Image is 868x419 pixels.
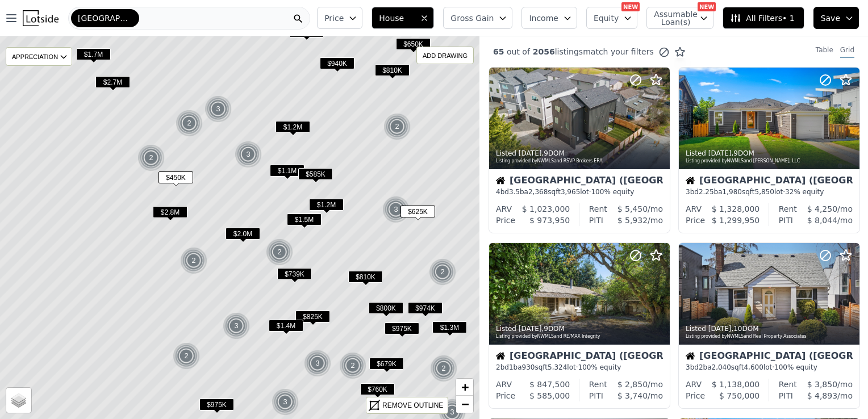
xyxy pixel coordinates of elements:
[348,271,383,283] span: $810K
[287,213,322,225] span: $1.5M
[617,391,648,400] span: $ 3,740
[429,258,456,286] div: 2
[583,46,654,57] span: match your filters
[137,144,165,171] img: g1.png
[528,188,548,196] span: 2,368
[529,380,570,389] span: $ 847,500
[180,247,207,274] div: 2
[461,397,469,411] span: −
[744,363,763,371] span: 4,600
[287,213,322,230] div: $1.5M
[269,320,303,336] div: $1.4M
[603,215,663,226] div: /mo
[450,12,494,24] span: Gross Gain
[496,149,664,158] div: Listed , 9 DOM
[496,333,664,340] div: Listing provided by NWMLS and RE/MAX Integrity
[617,380,648,389] span: $ 2,850
[621,2,640,11] div: NEW
[797,203,853,215] div: /mo
[496,324,664,333] div: Listed , 9 DOM
[586,7,637,29] button: Equity
[493,47,504,56] span: 65
[479,46,686,58] div: out of listings
[589,203,607,215] div: Rent
[686,187,853,196] div: 3 bd 2.25 ba sqft lot · 32% equity
[382,196,410,223] div: 3
[383,113,411,140] div: 2
[320,57,354,74] div: $940K
[698,2,716,11] div: NEW
[295,311,330,322] span: $825K
[348,271,383,287] div: $810K
[304,350,331,377] div: 3
[432,321,467,333] span: $1.3M
[277,268,312,284] div: $739K
[272,388,299,416] img: g1.png
[375,64,410,76] span: $810K
[461,380,469,394] span: +
[793,390,853,401] div: /mo
[813,7,859,29] button: Save
[522,204,570,213] span: $ 1,023,000
[276,121,310,133] span: $1.2M
[496,351,505,361] img: House
[678,67,859,233] a: Listed [DATE],9DOMListing provided byNWMLSand [PERSON_NAME], LLCHouse[GEOGRAPHIC_DATA] ([GEOGRAPH...
[396,38,431,50] span: $650K
[173,342,201,370] img: g1.png
[708,325,732,333] time: 2025-09-18 19:44
[496,363,663,372] div: 2 bd 1 ba sqft lot · 100% equity
[289,26,324,37] span: $1.2M
[408,302,443,314] span: $974K
[686,351,695,361] img: House
[199,399,234,410] span: $975K
[270,165,304,177] span: $1.1M
[456,396,473,413] a: Zoom out
[369,358,404,374] div: $679K
[797,379,853,390] div: /mo
[417,47,473,64] div: ADD DRAWING
[686,176,853,187] div: [GEOGRAPHIC_DATA] ([GEOGRAPHIC_DATA])
[521,7,577,29] button: Income
[95,76,130,88] span: $2.7M
[295,311,330,327] div: $825K
[298,168,333,185] div: $585K
[339,352,367,379] img: g1.png
[654,10,690,26] span: Assumable Loan(s)
[589,215,603,226] div: PITI
[686,363,853,372] div: 3 bd 2 ba sqft lot · 100% equity
[226,228,260,244] div: $2.0M
[807,216,837,225] span: $ 8,044
[755,188,774,196] span: 5,850
[173,342,200,370] div: 2
[369,302,403,314] span: $800K
[266,238,293,266] div: 2
[269,320,303,332] span: $1.4M
[807,380,837,389] span: $ 3,850
[176,110,203,137] img: g1.png
[708,149,732,157] time: 2025-09-18 23:54
[277,268,312,280] span: $739K
[686,324,854,333] div: Listed , 10 DOM
[589,379,607,390] div: Rent
[779,390,793,401] div: PITI
[76,48,111,65] div: $1.7M
[76,48,111,60] span: $1.7M
[400,206,435,222] div: $625K
[223,312,251,340] img: g1.png
[686,149,854,158] div: Listed , 9 DOM
[496,379,512,390] div: ARV
[496,215,515,226] div: Price
[443,7,512,29] button: Gross Gain
[360,383,395,400] div: $760K
[95,76,130,93] div: $2.7M
[686,333,854,340] div: Listing provided by NWMLS and Real Property Associates
[223,312,250,340] div: 3
[723,188,742,196] span: 1,980
[272,388,299,416] div: 3
[298,168,333,180] span: $585K
[385,322,419,334] span: $975K
[158,171,193,188] div: $450K
[276,121,310,137] div: $1.2M
[153,206,187,218] span: $2.8M
[400,206,435,217] span: $625K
